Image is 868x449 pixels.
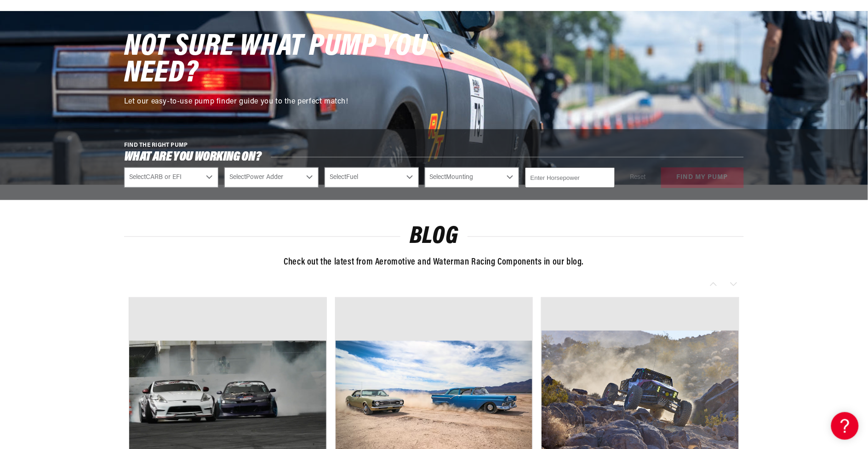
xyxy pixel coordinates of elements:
span: What are you working on? [124,151,262,163]
span: FIND THE RIGHT PUMP [124,143,188,148]
select: Power Adder [224,167,319,188]
button: Slide left [703,279,724,290]
select: Mounting [425,167,519,188]
span: NOT SURE WHAT PUMP YOU NEED? [124,32,428,89]
select: Fuel [325,167,419,188]
p: Let our easy-to-use pump finder guide you to the perfect match! [124,96,437,108]
input: Enter Horsepower [525,167,615,188]
button: Slide right [724,279,744,290]
p: Check out the latest from Aeromotive and Waterman Racing Components in our blog. [124,255,744,270]
h2: Blog [124,226,744,248]
select: CARB or EFI [124,167,218,188]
